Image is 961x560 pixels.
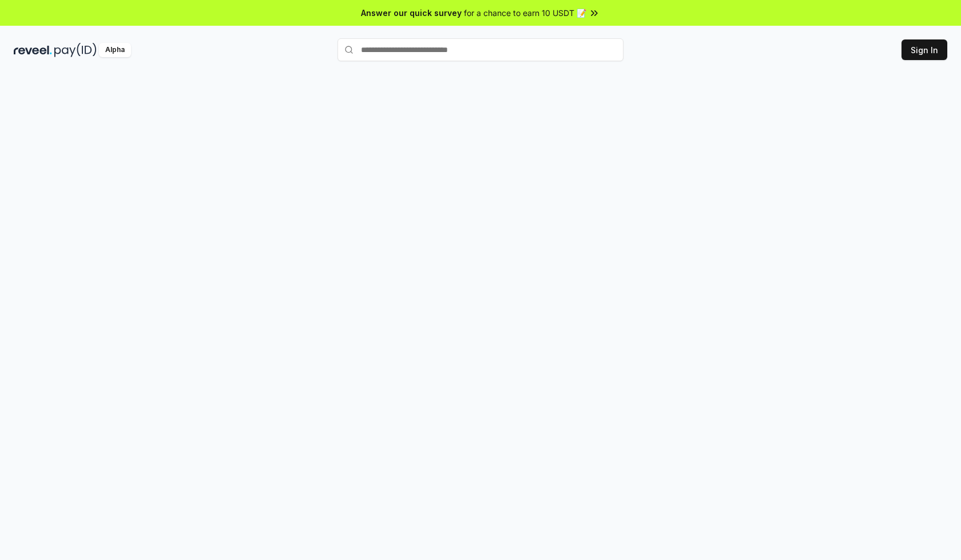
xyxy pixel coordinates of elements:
[99,43,131,57] div: Alpha
[464,7,586,19] span: for a chance to earn 10 USDT 📝
[361,7,462,19] span: Answer our quick survey
[54,43,97,57] img: pay_id
[14,43,52,57] img: reveel_dark
[902,39,947,60] button: Sign In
